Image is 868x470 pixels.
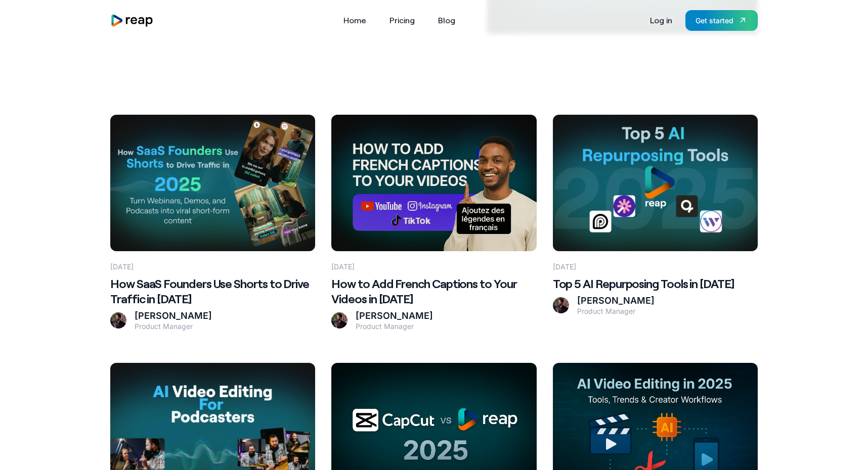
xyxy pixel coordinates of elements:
[331,115,536,331] a: [DATE]How to Add French Captions to Your Videos in [DATE][PERSON_NAME]Product Manager
[135,310,212,322] div: [PERSON_NAME]
[553,276,758,291] h2: Top 5 AI Repurposing Tools in [DATE]
[577,307,655,316] div: Product Manager
[110,276,315,306] h2: How SaaS Founders Use Shorts to Drive Traffic in [DATE]
[384,12,420,28] a: Pricing
[356,322,433,331] div: Product Manager
[338,12,371,28] a: Home
[553,251,576,272] div: [DATE]
[110,14,154,27] a: home
[110,115,315,331] a: [DATE]How SaaS Founders Use Shorts to Drive Traffic in [DATE][PERSON_NAME]Product Manager
[356,310,433,322] div: [PERSON_NAME]
[331,276,536,306] h2: How to Add French Captions to Your Videos in [DATE]
[696,15,733,26] div: Get started
[645,12,677,28] a: Log in
[135,322,212,331] div: Product Manager
[577,295,655,307] div: [PERSON_NAME]
[110,251,134,272] div: [DATE]
[685,10,758,31] a: Get started
[553,115,758,315] a: [DATE]Top 5 AI Repurposing Tools in [DATE][PERSON_NAME]Product Manager
[433,12,460,28] a: Blog
[110,14,154,27] img: reap logo
[331,251,355,272] div: [DATE]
